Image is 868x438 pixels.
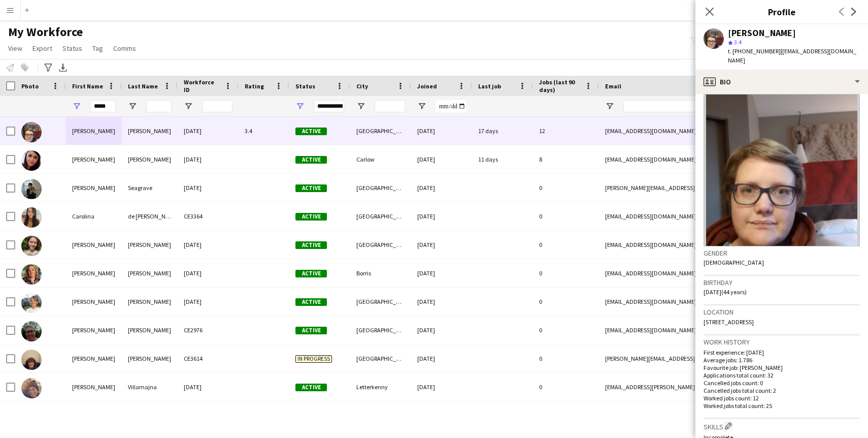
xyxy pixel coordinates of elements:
[295,355,332,363] span: In progress
[92,44,103,53] span: Tag
[350,259,411,287] div: Borris
[533,145,599,173] div: 8
[533,373,599,401] div: 0
[411,174,472,202] div: [DATE]
[113,44,136,53] span: Comms
[8,24,83,40] span: My Workforce
[350,316,411,344] div: [GEOGRAPHIC_DATA]
[122,117,178,145] div: [PERSON_NAME]
[350,231,411,259] div: [GEOGRAPHIC_DATA]
[704,387,860,394] p: Cancelled jobs total count: 2
[605,82,621,90] span: Email
[21,264,42,285] img: Caroline Fenlon
[704,288,747,296] span: [DATE] (44 years)
[239,117,289,145] div: 3.4
[21,150,42,171] img: Carol Marjara
[704,364,860,371] p: Favourite job: [PERSON_NAME]
[704,379,860,387] p: Cancelled jobs count: 0
[704,94,860,246] img: Crew avatar or photo
[122,288,178,316] div: [PERSON_NAME]
[128,102,137,111] button: Open Filter Menu
[623,100,796,112] input: Email Filter Input
[599,231,802,259] div: [EMAIL_ADDRESS][DOMAIN_NAME]
[599,259,802,287] div: [EMAIL_ADDRESS][DOMAIN_NAME]
[704,371,860,379] p: Applications total count: 32
[599,316,802,344] div: [EMAIL_ADDRESS][DOMAIN_NAME]
[128,82,158,90] span: Last Name
[411,117,472,145] div: [DATE]
[350,373,411,401] div: Letterkenny
[178,288,239,316] div: [DATE]
[533,202,599,230] div: 0
[178,316,239,344] div: CE2976
[32,44,52,53] span: Export
[350,174,411,202] div: [GEOGRAPHIC_DATA] 6
[350,117,411,145] div: [GEOGRAPHIC_DATA] 6
[472,117,533,145] div: 17 days
[356,102,365,111] button: Open Filter Menu
[57,61,69,74] app-action-btn: Export XLSX
[88,42,107,55] a: Tag
[21,82,39,90] span: Photo
[411,288,472,316] div: [DATE]
[411,373,472,401] div: [DATE]
[66,117,122,145] div: [PERSON_NAME]
[184,78,220,93] span: Workforce ID
[178,231,239,259] div: [DATE]
[411,202,472,230] div: [DATE]
[411,345,472,372] div: [DATE]
[122,316,178,344] div: [PERSON_NAME]
[356,82,368,90] span: City
[66,202,122,230] div: Carolina
[704,337,860,347] h3: Work history
[8,44,22,53] span: View
[350,202,411,230] div: [GEOGRAPHIC_DATA]
[734,38,742,46] span: 3.4
[184,102,193,111] button: Open Filter Menu
[599,202,802,230] div: [EMAIL_ADDRESS][DOMAIN_NAME]
[21,350,42,370] img: Caroline Sheedy
[66,231,122,259] div: [PERSON_NAME]
[178,345,239,372] div: CE3614
[66,316,122,344] div: [PERSON_NAME]
[178,373,239,401] div: [DATE]
[146,100,172,112] input: Last Name Filter Input
[295,270,327,277] span: Active
[533,345,599,372] div: 0
[178,174,239,202] div: [DATE]
[66,259,122,287] div: [PERSON_NAME]
[411,145,472,173] div: [DATE]
[295,82,315,90] span: Status
[704,349,860,356] p: First experience: [DATE]
[21,236,42,256] img: Caroline Costello
[122,145,178,173] div: [PERSON_NAME]
[533,259,599,287] div: 0
[295,102,305,111] button: Open Filter Menu
[417,82,437,90] span: Joined
[411,316,472,344] div: [DATE]
[295,128,327,135] span: Active
[245,82,264,90] span: Rating
[72,102,81,111] button: Open Filter Menu
[478,82,501,90] span: Last job
[375,100,405,112] input: City Filter Input
[66,373,122,401] div: [PERSON_NAME]
[704,307,860,317] h3: Location
[28,42,56,55] a: Export
[350,288,411,316] div: [GEOGRAPHIC_DATA]
[66,288,122,316] div: [PERSON_NAME]
[109,42,140,55] a: Comms
[202,100,232,112] input: Workforce ID Filter Input
[21,207,42,228] img: Carolina de Oliveira Mari
[533,174,599,202] div: 0
[58,42,86,55] a: Status
[178,145,239,173] div: [DATE]
[695,5,868,18] h3: Profile
[599,288,802,316] div: [EMAIL_ADDRESS][DOMAIN_NAME]
[599,145,802,173] div: [EMAIL_ADDRESS][DOMAIN_NAME]
[350,345,411,372] div: [GEOGRAPHIC_DATA]
[704,318,754,326] span: [STREET_ADDRESS]
[704,356,860,364] p: Average jobs: 1.786
[295,241,327,249] span: Active
[178,259,239,287] div: [DATE]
